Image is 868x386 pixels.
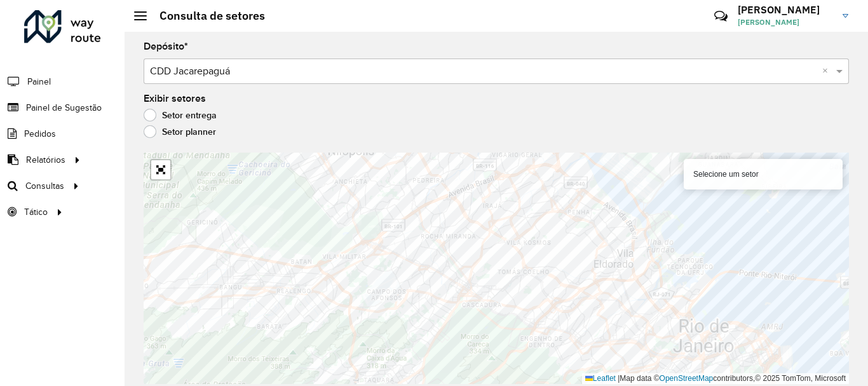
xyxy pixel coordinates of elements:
[582,373,849,384] div: Map data © contributors,© 2025 TomTom, Microsoft
[707,3,735,30] a: Contato Rápido
[27,75,51,88] span: Painel
[144,109,217,121] label: Setor entrega
[144,39,188,54] label: Depósito
[26,153,65,167] span: Relatórios
[147,9,265,23] h2: Consulta de setores
[738,4,833,16] h3: [PERSON_NAME]
[144,125,216,138] label: Setor planner
[24,127,56,141] span: Pedidos
[738,17,833,28] span: [PERSON_NAME]
[24,205,48,219] span: Tático
[822,64,833,79] span: Clear all
[25,179,64,193] span: Consultas
[684,159,843,190] div: Selecione um setor
[26,101,102,114] span: Painel de Sugestão
[151,160,170,179] a: Abrir mapa em tela cheia
[618,374,620,383] span: |
[660,374,714,383] a: OpenStreetMap
[585,374,616,383] a: Leaflet
[144,91,206,106] label: Exibir setores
